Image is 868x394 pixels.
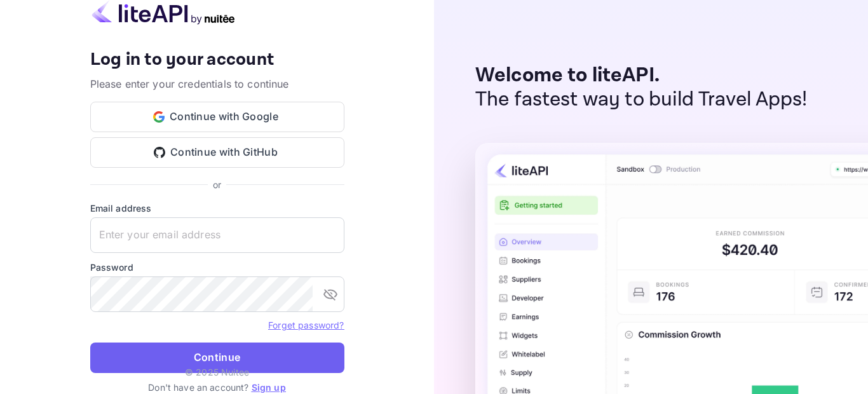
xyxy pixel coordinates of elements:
input: Enter your email address [90,217,344,253]
a: Sign up [252,382,286,393]
button: Continue with Google [90,102,344,132]
p: © 2025 Nuitee [185,365,249,379]
button: Continue with GitHub [90,137,344,168]
p: The fastest way to build Travel Apps! [475,88,808,112]
button: toggle password visibility [318,282,343,307]
p: Don't have an account? [90,381,344,394]
p: or [213,178,221,191]
a: Forget password? [268,320,344,330]
p: Welcome to liteAPI. [475,64,808,88]
h4: Log in to your account [90,49,344,71]
a: Forget password? [268,318,344,331]
label: Password [90,261,344,274]
button: Continue [90,343,344,373]
p: Please enter your credentials to continue [90,76,344,92]
label: Email address [90,201,344,215]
